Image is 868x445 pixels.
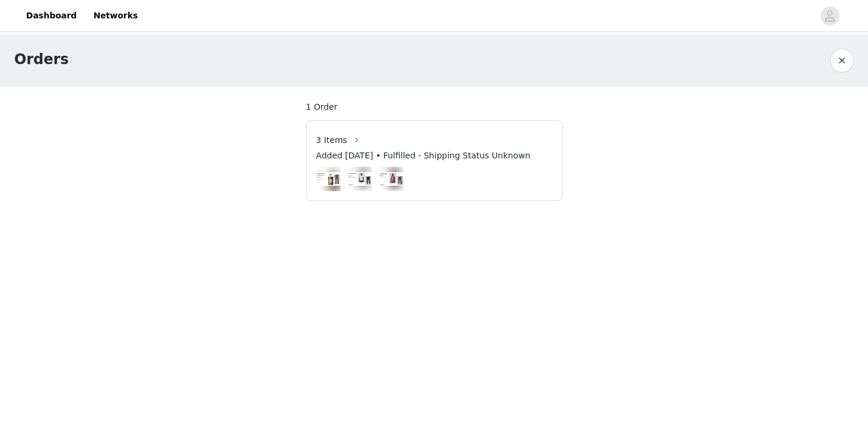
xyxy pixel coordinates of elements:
[14,49,69,70] h1: Orders
[316,134,348,147] span: 3 Items
[316,150,530,162] span: Added [DATE] • Fulfilled - Shipping Status Unknown
[19,2,84,29] a: Dashboard
[86,2,145,29] a: Networks
[379,172,403,186] img: #8 FLM
[316,172,341,185] img: #11 FLM
[824,7,835,26] div: avatar
[306,101,338,113] span: 1 Order
[348,172,372,186] img: #9 FLM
